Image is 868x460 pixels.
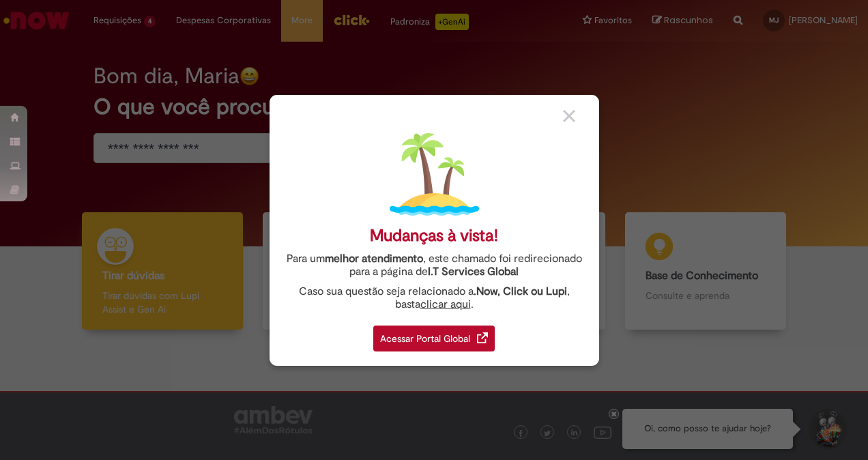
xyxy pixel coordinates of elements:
[428,257,519,278] a: I.T Services Global
[280,253,589,278] div: Para um , este chamado foi redirecionado para a página de
[370,226,498,246] div: Mudanças à vista!
[325,252,423,265] strong: melhor atendimento
[280,285,589,311] div: Caso sua questão seja relacionado a , basta .
[373,326,495,351] div: Acessar Portal Global
[390,130,479,219] img: island.png
[420,290,471,311] a: clicar aqui
[474,285,567,298] strong: .Now, Click ou Lupi
[477,332,488,343] img: redirect_link.png
[563,110,575,122] img: close_button_grey.png
[373,318,495,351] a: Acessar Portal Global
